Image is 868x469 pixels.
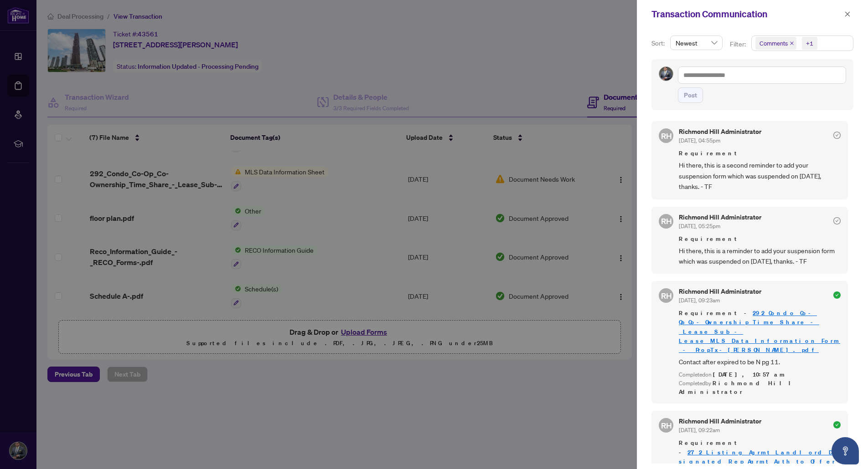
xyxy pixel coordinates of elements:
span: Hi there, this is a reminder to add your suspension form which was suspended on [DATE], thanks. - TF [679,245,841,267]
span: check-circle [833,291,841,299]
div: Completed on [679,371,841,379]
button: Post [678,87,703,103]
button: Open asap [832,437,859,464]
span: check-circle [833,421,841,428]
span: RH [661,419,672,432]
p: Sort: [651,38,666,48]
span: [DATE], 09:23am [679,297,720,304]
span: Requirement [679,149,841,158]
span: Newest [676,36,717,50]
p: Filter: [730,39,747,49]
span: check-circle [833,217,841,224]
span: [DATE], 05:25pm [679,223,720,229]
h5: Richmond Hill Administrator [679,288,761,295]
span: close [790,41,794,46]
span: Requirement [679,234,841,244]
span: Comments [755,37,796,50]
span: [DATE], 10:57am [713,371,786,378]
div: Transaction Communication [651,7,842,21]
div: Completed by [679,379,841,397]
span: check-circle [833,132,841,139]
h5: Richmond Hill Administrator [679,128,761,135]
span: Requirement - [679,309,841,354]
h5: Richmond Hill Administrator [679,214,761,220]
span: RH [661,290,672,302]
span: Comments [759,39,788,48]
div: +1 [806,39,813,48]
span: close [844,11,851,17]
img: Profile Icon [659,67,673,81]
span: [DATE], 09:22am [679,427,720,433]
span: Contact after expired to be N pg 11. [679,357,841,367]
span: RH [661,130,672,142]
span: Richmond Hill Administrator [679,379,798,396]
a: 292_Condo_Co-Op_Co-Ownership_Time_Share_-_Lease_Sub-Lease_MLS_Data_Information_Form_-_PropTx-[PER... [679,309,840,353]
h5: Richmond Hill Administrator [679,418,761,424]
span: [DATE], 04:55pm [679,137,720,144]
span: RH [661,215,672,227]
span: Hi there, this is a second reminder to add your suspension form which was suspended on [DATE], th... [679,160,841,192]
